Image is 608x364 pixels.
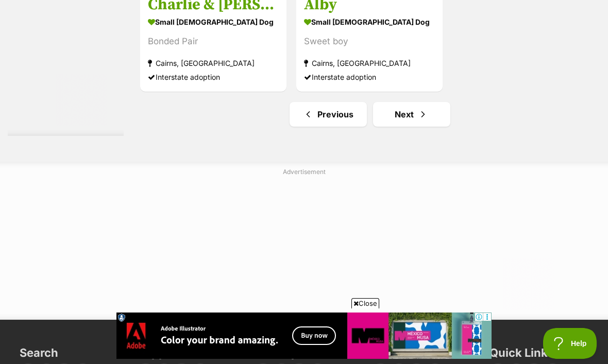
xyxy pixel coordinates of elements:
[290,102,367,127] a: Previous page
[304,70,435,84] div: Interstate adoption
[373,102,450,127] a: Next page
[116,313,492,359] iframe: Advertisement
[304,34,435,48] div: Sweet boy
[148,34,279,48] div: Bonded Pair
[351,298,379,308] span: Close
[148,14,279,29] strong: small [DEMOGRAPHIC_DATA] Dog
[1,1,9,9] img: consumer-privacy-logo.png
[139,102,600,127] nav: Pagination
[543,328,598,359] iframe: Help Scout Beacon - Open
[54,181,554,309] iframe: Advertisement
[148,70,279,84] div: Interstate adoption
[148,56,279,70] strong: Cairns, [GEOGRAPHIC_DATA]
[304,56,435,70] strong: Cairns, [GEOGRAPHIC_DATA]
[304,14,435,29] strong: small [DEMOGRAPHIC_DATA] Dog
